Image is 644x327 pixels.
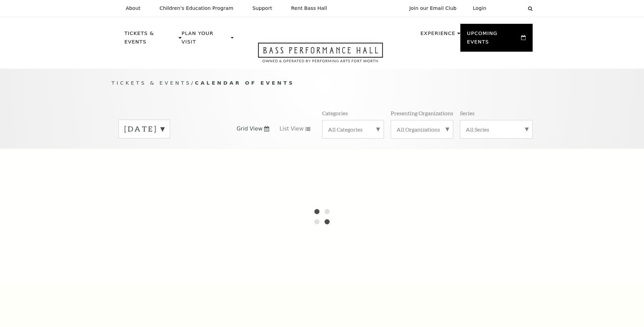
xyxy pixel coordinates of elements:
[467,29,520,50] p: Upcoming Events
[391,109,453,117] p: Presenting Organizations
[237,125,263,133] span: Grid View
[497,5,521,12] select: Select:
[253,5,272,11] p: Support
[195,80,294,86] span: Calendar of Events
[466,126,527,133] label: All Series
[112,79,533,87] p: /
[420,29,455,41] p: Experience
[124,124,164,134] label: [DATE]
[291,5,327,11] p: Rent Bass Hall
[322,109,348,117] p: Categories
[460,109,475,117] p: Series
[328,126,378,133] label: All Categories
[112,80,191,86] span: Tickets & Events
[397,126,447,133] label: All Organizations
[182,29,229,50] p: Plan Your Visit
[126,5,141,11] p: About
[160,5,234,11] p: Children's Education Program
[279,125,303,133] span: List View
[125,29,177,50] p: Tickets & Events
